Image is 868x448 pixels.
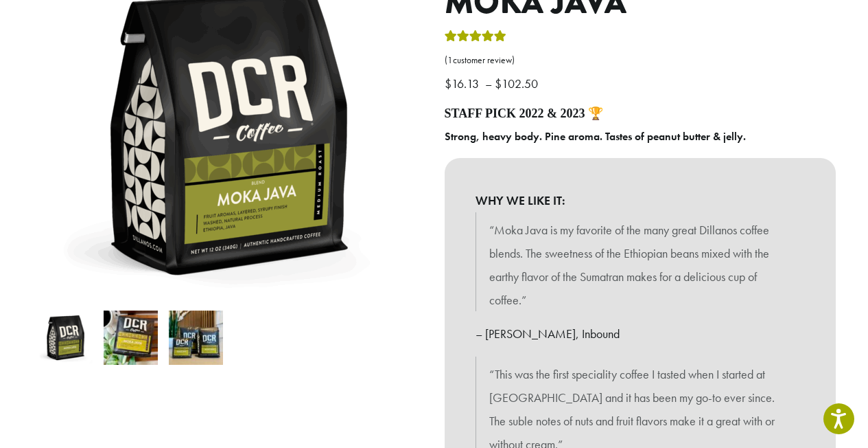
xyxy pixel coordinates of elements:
bdi: 16.13 [445,76,482,91]
a: (1customer review) [445,54,836,67]
span: $ [445,76,451,91]
b: WHY WE LIKE IT: [476,189,805,212]
p: – [PERSON_NAME], Inbound [476,322,805,346]
h4: STAFF PICK 2022 & 2023 🏆 [445,107,836,122]
span: – [485,76,492,91]
img: Moka Java - Image 3 [169,311,223,365]
p: “Moka Java is my favorite of the many great Dillanos coffee blends. The sweetness of the Ethiopia... [489,219,791,311]
div: Rated 5.00 out of 5 [445,28,506,49]
img: Moka Java [38,311,93,365]
img: Moka Java - Image 2 [104,311,158,365]
b: Strong, heavy body. Pine aroma. Tastes of peanut butter & jelly. [445,129,746,144]
span: 1 [447,54,453,66]
span: $ [495,76,502,91]
bdi: 102.50 [495,76,541,91]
